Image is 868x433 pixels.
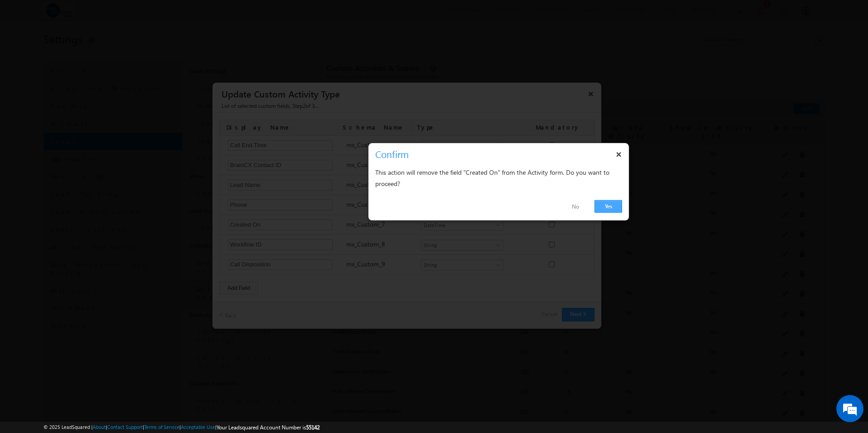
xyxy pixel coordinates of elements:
[144,424,179,430] a: Terms of Service
[561,200,590,214] a: No
[612,146,626,162] button: ×
[123,278,164,290] em: Start Chat
[43,423,320,432] span: © 2025 LeadSquared | | | | |
[594,200,622,213] a: Yes
[375,146,626,162] h3: Confirm
[217,424,320,431] span: Your Leadsquared Account Number is
[93,424,106,430] a: About
[148,5,170,26] div: Minimize live chat window
[107,424,143,430] a: Contact Support
[12,84,165,270] textarea: Type your message and hit 'Enter'
[306,424,320,431] span: 55142
[47,47,152,59] div: Chat with us now
[375,167,622,189] div: This action will remove the field "Created On" from the Activity form. Do you want to proceed?
[15,47,38,59] img: d_60004797649_company_0_60004797649
[181,424,215,430] a: Acceptable Use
